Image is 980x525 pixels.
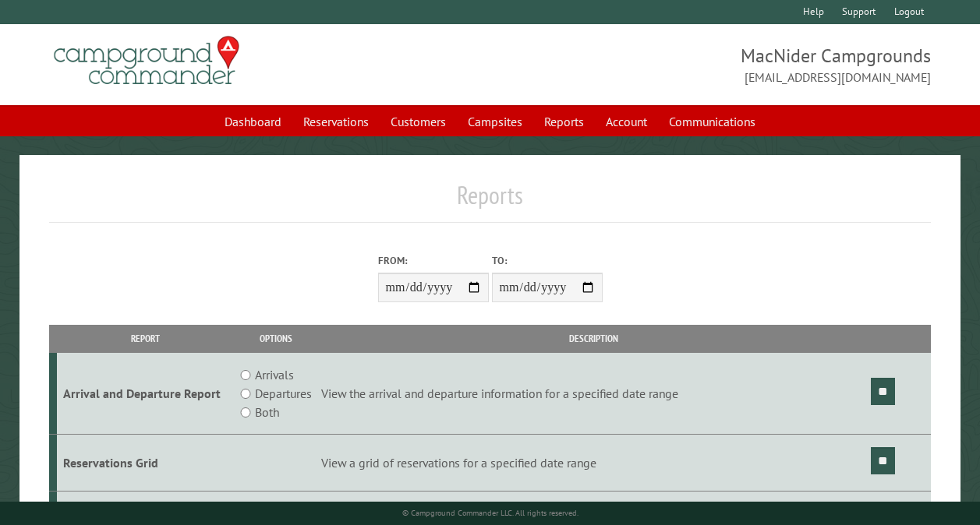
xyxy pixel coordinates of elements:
a: Dashboard [215,107,291,136]
label: From: [378,253,489,268]
td: View the arrival and departure information for a specified date range [319,353,869,435]
label: To: [492,253,603,268]
th: Options [233,325,319,352]
img: Campground Commander [49,30,244,91]
label: Departures [255,384,312,403]
th: Report [57,325,234,352]
td: Arrival and Departure Report [57,353,234,435]
span: MacNider Campgrounds [EMAIL_ADDRESS][DOMAIN_NAME] [490,43,932,86]
label: Both [255,403,279,421]
a: Customers [381,107,455,136]
a: Reservations [294,107,378,136]
a: Reports [535,107,593,136]
td: View a grid of reservations for a specified date range [319,435,869,492]
label: Arrivals [255,365,294,384]
small: © Campground Commander LLC. All rights reserved. [402,508,578,518]
a: Campsites [458,107,532,136]
td: Reservations Grid [57,435,234,492]
a: Communications [660,107,765,136]
h1: Reports [49,180,931,223]
a: Account [596,107,656,136]
th: Description [319,325,869,352]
